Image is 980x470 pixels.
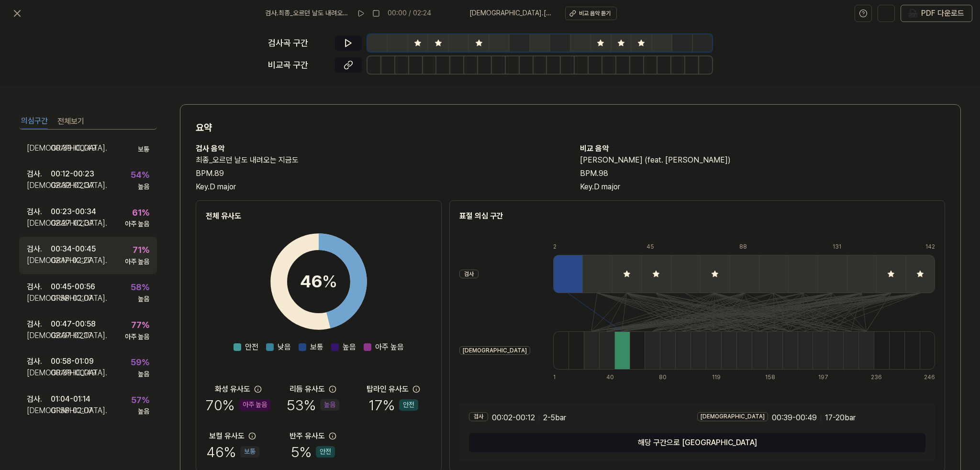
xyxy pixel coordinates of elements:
span: 2 - 5 bar [543,412,566,424]
div: 158 [765,373,780,382]
div: 비교 음악 듣기 [579,10,611,18]
div: [DEMOGRAPHIC_DATA] . [27,293,51,304]
span: % [322,271,337,292]
div: 01:04 - 01:14 [51,393,90,405]
h2: 전체 유사도 [206,210,432,222]
div: 02:27 - 02:37 [51,218,94,229]
div: 00:47 - 00:58 [51,318,96,330]
div: [DEMOGRAPHIC_DATA] . [27,218,51,229]
div: 검사 . [27,243,51,255]
div: 00:34 - 00:45 [51,243,96,255]
div: 화성 유사도 [215,383,250,395]
div: 00:12 - 00:23 [51,168,94,180]
div: 59 % [131,356,149,370]
div: 검사 [469,412,488,421]
div: [DEMOGRAPHIC_DATA] . [27,180,51,191]
div: 61 % [132,206,149,220]
div: 검사 . [27,356,51,367]
div: 45 [646,243,676,251]
div: 보컬 유사도 [209,430,245,442]
div: 02:32 - 02:37 [51,180,94,191]
span: 아주 높음 [375,341,404,353]
img: PDF Download [909,9,917,18]
h2: [PERSON_NAME] (feat. [PERSON_NAME]) [580,154,945,166]
button: 의심구간 [21,114,48,129]
div: 보통 [240,446,259,458]
div: BPM. 89 [196,168,561,179]
div: 88 [739,243,768,251]
h2: 비교 음악 [580,143,945,154]
h2: 표절 의심 구간 [459,210,935,222]
div: 5 % [291,442,335,462]
span: 낮음 [278,341,291,353]
div: 70 % [206,395,271,415]
div: PDF 다운로드 [921,7,964,20]
div: Key. D major [580,181,945,193]
div: 1 [553,373,568,382]
div: 131 [833,243,862,251]
div: 검사 [459,270,479,279]
div: 46 [300,269,337,295]
a: 비교 음악 듣기 [565,7,617,20]
div: 53 % [287,395,339,415]
span: 검사 . 최종_오르던 날도 내려오는 지금도 [265,9,349,18]
div: 보통 [138,145,149,154]
div: 77 % [131,318,149,332]
div: [DEMOGRAPHIC_DATA] [697,412,768,421]
button: 전체보기 [57,114,84,129]
div: 57 % [131,393,149,407]
div: 00:00 / 02:24 [388,9,431,18]
div: 검사 . [27,168,51,180]
div: 검사 . [27,206,51,218]
span: 보통 [310,341,323,353]
div: 01:58 - 02:07 [51,405,93,416]
div: 검사 . [27,393,51,405]
div: 197 [818,373,834,382]
div: 높음 [138,370,149,379]
div: 비교곡 구간 [268,58,329,72]
div: 00:39 - 00:49 [51,142,96,154]
div: [DEMOGRAPHIC_DATA] . [27,405,51,416]
div: Key. D major [196,181,561,193]
span: 17 - 20 bar [825,412,856,424]
h1: 요약 [196,120,945,135]
div: 검사 . [27,318,51,330]
h2: 검사 음악 [196,143,561,154]
div: 119 [712,373,727,382]
div: 71 % [133,243,149,257]
div: [DEMOGRAPHIC_DATA] . [27,255,51,266]
div: 아주 높음 [125,219,149,229]
button: PDF 다운로드 [907,5,966,22]
div: 높음 [138,182,149,192]
div: 검사곡 구간 [268,36,329,50]
div: 58 % [131,281,149,295]
div: 17 % [368,395,418,415]
div: 236 [871,373,886,382]
span: 00:02 - 00:12 [492,412,535,424]
div: 00:45 - 00:56 [51,281,95,293]
div: [DEMOGRAPHIC_DATA] . [27,330,51,341]
div: 높음 [138,295,149,304]
div: [DEMOGRAPHIC_DATA] [459,346,530,355]
div: 탑라인 유사도 [367,383,409,395]
div: 00:58 - 01:09 [51,356,94,367]
div: 안전 [399,399,418,411]
div: 246 [924,373,935,382]
div: 높음 [320,399,339,411]
div: 리듬 유사도 [290,383,325,395]
h2: 최종_오르던 날도 내려오는 지금도 [196,154,561,166]
div: 2 [553,243,582,251]
div: 40 [606,373,622,382]
div: 01:58 - 02:07 [51,293,93,304]
div: 검사 . [27,281,51,293]
div: 00:23 - 00:34 [51,206,96,218]
div: 아주 높음 [125,257,149,267]
div: 46 % [206,442,259,462]
div: [DEMOGRAPHIC_DATA] . [27,142,51,154]
div: [DEMOGRAPHIC_DATA] . [27,367,51,379]
div: 02:17 - 02:27 [51,255,92,266]
div: BPM. 98 [580,168,945,179]
div: 아주 높음 [125,332,149,342]
div: 00:39 - 00:49 [51,367,96,379]
span: 00:39 - 00:49 [772,412,817,424]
